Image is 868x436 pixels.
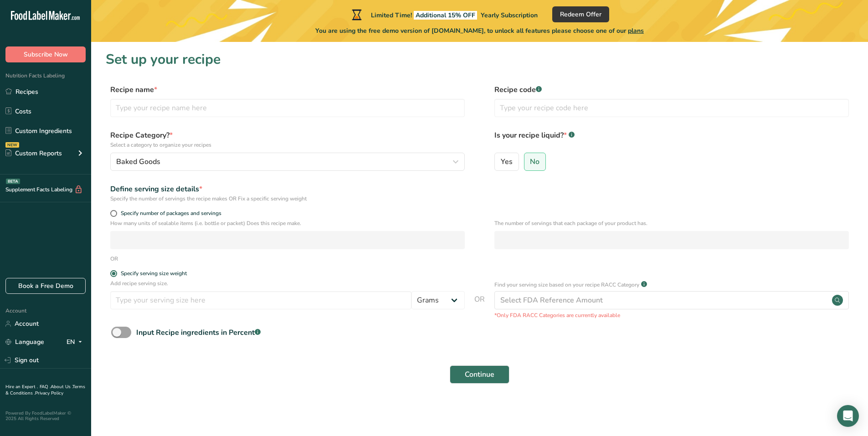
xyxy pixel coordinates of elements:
[494,84,849,95] label: Recipe code
[116,156,160,167] span: Baked Goods
[628,26,644,35] span: plans
[481,11,538,20] span: Yearly Subscription
[110,255,118,263] div: OR
[5,142,19,148] div: NEW
[350,9,538,20] div: Limited Time!
[494,281,639,289] p: Find your serving size based on your recipe RACC Category
[6,179,20,184] div: BETA
[110,291,411,309] input: Type your serving size here
[494,130,849,149] label: Is your recipe liquid?
[465,369,494,380] span: Continue
[414,11,477,20] span: Additional 15% OFF
[5,410,86,421] div: Powered By FoodLabelMaker © 2025 All Rights Reserved
[24,50,68,59] span: Subscribe Now
[530,157,539,166] span: No
[494,311,849,319] p: *Only FDA RACC Categories are currently available
[121,270,187,277] div: Specify serving size weight
[315,26,644,36] span: You are using the free demo version of [DOMAIN_NAME], to unlock all features please choose one of...
[501,157,513,166] span: Yes
[117,210,221,217] span: Specify number of packages and servings
[500,295,603,306] div: Select FDA Reference Amount
[5,334,44,350] a: Language
[5,384,85,396] a: Terms & Conditions .
[40,384,51,390] a: FAQ .
[560,10,601,19] span: Redeem Offer
[5,149,62,158] div: Custom Reports
[51,384,72,390] a: About Us .
[450,365,509,384] button: Continue
[110,184,465,195] div: Define serving size details
[136,327,261,338] div: Input Recipe ingredients in Percent
[110,130,465,149] label: Recipe Category?
[5,384,38,390] a: Hire an Expert .
[494,99,849,117] input: Type your recipe code here
[106,49,853,70] h1: Set up your recipe
[35,390,63,396] a: Privacy Policy
[837,405,859,427] div: Open Intercom Messenger
[110,84,465,95] label: Recipe name
[494,219,849,227] p: The number of servings that each package of your product has.
[67,337,86,348] div: EN
[110,141,465,149] p: Select a category to organize your recipes
[110,219,465,227] p: How many units of sealable items (i.e. bottle or packet) Does this recipe make.
[5,278,86,294] a: Book a Free Demo
[552,6,609,22] button: Redeem Offer
[110,195,465,203] div: Specify the number of servings the recipe makes OR Fix a specific serving weight
[5,46,86,62] button: Subscribe Now
[110,153,465,171] button: Baked Goods
[474,294,485,319] span: OR
[110,99,465,117] input: Type your recipe name here
[110,279,465,287] p: Add recipe serving size.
